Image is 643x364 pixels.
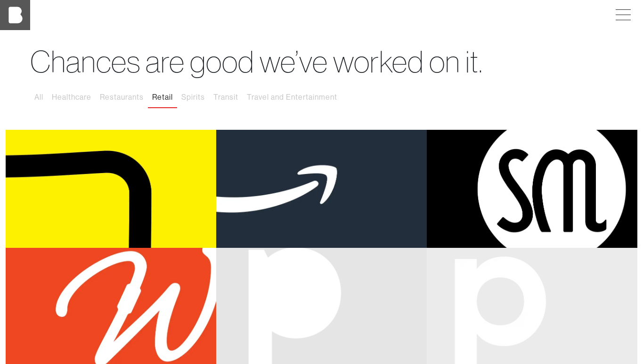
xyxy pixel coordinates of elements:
[148,87,177,107] button: Retail
[30,44,613,80] h1: Chances are good we’ve worked on it.
[30,87,48,107] button: All
[96,87,148,107] button: Restaurants
[243,87,342,107] button: Travel and Entertainment
[209,87,243,107] button: Transit
[48,87,96,107] button: Healthcare
[177,87,209,107] button: Spirits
